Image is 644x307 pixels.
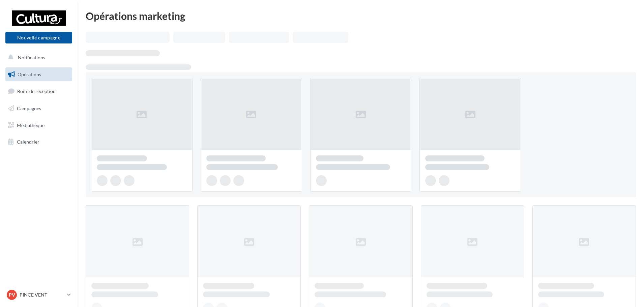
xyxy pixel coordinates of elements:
a: Opérations [4,67,74,82]
span: Calendrier [17,139,39,145]
a: Boîte de réception [4,84,74,98]
span: Opérations [18,71,41,77]
a: Médiathèque [4,118,74,132]
button: Nouvelle campagne [5,32,72,43]
button: Notifications [4,51,71,65]
span: Notifications [18,55,45,60]
p: PINCE VENT [20,291,64,298]
span: Campagnes [17,105,41,111]
span: Médiathèque [17,122,45,128]
a: Calendrier [4,135,74,149]
div: Opérations marketing [86,11,636,21]
a: Campagnes [4,101,74,116]
a: PV PINCE VENT [5,288,72,301]
span: PV [9,291,15,298]
span: Boîte de réception [17,88,56,94]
